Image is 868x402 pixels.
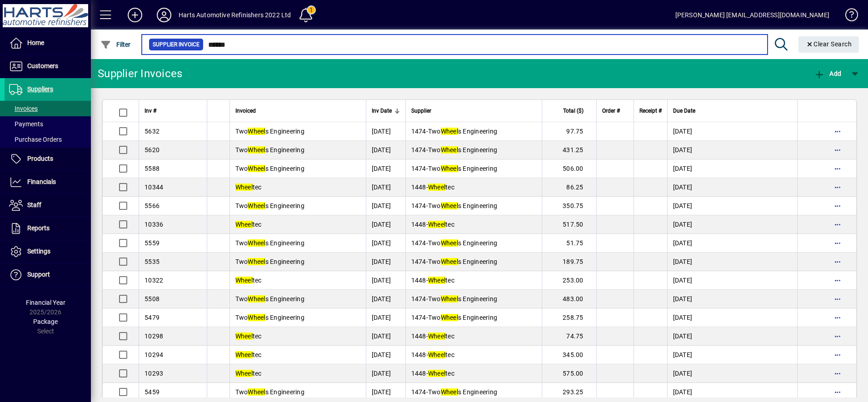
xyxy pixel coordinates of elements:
[441,239,458,247] em: Wheel
[667,178,798,197] td: [DATE]
[145,295,160,303] span: 5508
[366,383,405,402] td: [DATE]
[411,146,426,154] span: 1474
[542,197,596,215] td: 350.75
[235,106,256,116] span: Invoiced
[27,201,41,208] span: Staff
[235,146,304,154] span: Two s Engineering
[441,295,458,303] em: Wheel
[428,146,497,154] span: Two s Engineering
[830,273,845,288] button: More options
[411,258,426,265] span: 1474
[27,39,44,46] span: Home
[428,184,454,191] span: tec
[145,146,160,154] span: 5620
[235,221,262,228] span: tec
[428,351,445,358] em: Wheel
[542,364,596,383] td: 575.00
[667,383,798,402] td: [DATE]
[428,128,497,135] span: Two s Engineering
[9,120,43,128] span: Payments
[441,128,458,135] em: Wheel
[366,215,405,234] td: [DATE]
[667,271,798,290] td: [DATE]
[667,290,798,308] td: [DATE]
[5,217,91,240] a: Reports
[27,155,53,162] span: Products
[405,383,542,402] td: -
[830,385,845,399] button: More options
[441,202,458,209] em: Wheel
[542,159,596,178] td: 506.00
[405,253,542,271] td: -
[830,329,845,343] button: More options
[428,370,445,377] em: Wheel
[145,165,160,172] span: 5588
[235,388,304,396] span: Two s Engineering
[235,351,253,358] em: Wheel
[441,258,458,265] em: Wheel
[145,221,163,228] span: 10336
[405,215,542,234] td: -
[235,370,262,377] span: tec
[27,85,53,93] span: Suppliers
[145,351,163,358] span: 10294
[27,271,50,278] span: Support
[428,165,497,172] span: Two s Engineering
[145,239,160,247] span: 5559
[235,333,253,340] em: Wheel
[542,327,596,346] td: 74.75
[366,271,405,290] td: [DATE]
[235,370,253,377] em: Wheel
[145,184,163,191] span: 10344
[673,106,792,116] div: Due Date
[542,141,596,159] td: 431.25
[411,106,431,116] span: Supplier
[542,122,596,141] td: 97.75
[179,8,291,22] div: Harts Automotive Refinishers 2022 Ltd
[27,62,58,69] span: Customers
[405,234,542,253] td: -
[542,271,596,290] td: 253.00
[411,333,426,340] span: 1448
[405,197,542,215] td: -
[26,299,65,306] span: Financial Year
[5,116,91,132] a: Payments
[235,128,304,135] span: Two s Engineering
[428,184,445,191] em: Wheel
[150,7,179,23] button: Profile
[153,40,200,49] span: Supplier Invoice
[542,308,596,327] td: 258.75
[235,202,304,209] span: Two s Engineering
[5,101,91,116] a: Invoices
[411,295,426,303] span: 1474
[5,194,91,217] a: Staff
[248,258,265,265] em: Wheel
[428,314,497,321] span: Two s Engineering
[235,184,253,191] em: Wheel
[411,128,426,135] span: 1474
[814,70,841,77] span: Add
[405,141,542,159] td: -
[248,128,265,135] em: Wheel
[235,277,253,284] em: Wheel
[248,388,265,396] em: Wheel
[27,248,50,255] span: Settings
[798,36,859,53] button: Clear
[428,388,497,396] span: Two s Engineering
[542,178,596,197] td: 86.25
[9,136,62,143] span: Purchase Orders
[120,7,150,23] button: Add
[405,159,542,178] td: -
[372,106,400,116] div: Inv Date
[830,124,845,139] button: More options
[673,106,695,116] span: Due Date
[830,347,845,362] button: More options
[428,333,454,340] span: tec
[806,40,852,48] span: Clear Search
[235,239,304,247] span: Two s Engineering
[428,351,454,358] span: tec
[235,258,304,265] span: Two s Engineering
[235,314,304,321] span: Two s Engineering
[248,165,265,172] em: Wheel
